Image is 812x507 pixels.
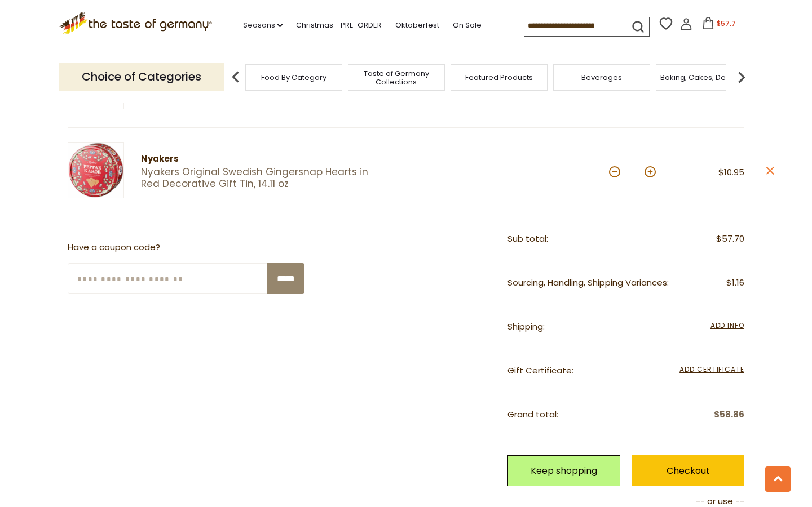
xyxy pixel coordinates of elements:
a: Featured Products [465,73,533,82]
a: Baking, Cakes, Desserts [660,73,748,82]
img: next arrow [730,66,753,88]
p: Have a coupon code? [68,241,304,255]
a: Checkout [632,455,744,486]
span: Add Certificate [679,364,744,376]
span: $57.70 [716,232,744,246]
span: $57.7 [717,19,736,28]
a: Nyakers Original Swedish Gingersnap Hearts in Red Decorative Gift Tin, 14.11 oz [141,166,386,190]
span: Grand total: [507,408,558,420]
span: $10.95 [718,166,744,178]
p: Choice of Categories [59,63,224,91]
button: $57.7 [695,17,743,34]
span: $1.16 [726,276,744,290]
a: On Sale [453,19,482,32]
img: Nyakers Original Swedish Gingersnap Hearts in Red Decorative Gift Tin, 14.11 oz [68,142,124,198]
img: previous arrow [224,66,247,88]
span: Shipping: [507,321,545,332]
div: Nyakers [141,152,386,166]
span: $58.86 [714,408,744,422]
a: Seasons [243,19,283,32]
a: Keep shopping [507,455,620,486]
a: Oktoberfest [395,19,439,32]
a: Taste of Germany Collections [351,69,442,86]
a: Food By Category [261,73,326,82]
span: Sourcing, Handling, Shipping Variances: [507,277,669,288]
a: Beverages [581,73,622,82]
span: Gift Certificate: [507,364,573,376]
span: Add Info [710,321,744,330]
span: Sub total: [507,233,548,244]
a: Christmas - PRE-ORDER [296,19,382,32]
